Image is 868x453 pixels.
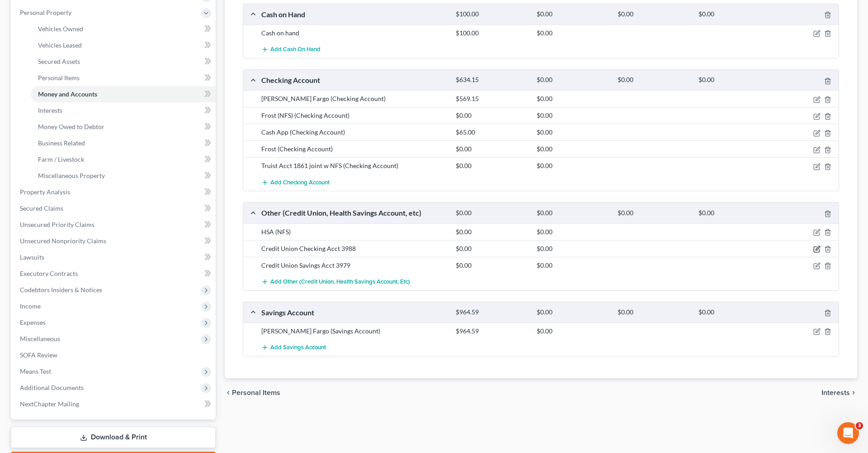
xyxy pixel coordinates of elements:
span: Personal Items [38,74,80,82]
div: $0.00 [694,76,775,84]
div: Credit Union Savings Acct 3979 [257,261,451,270]
div: Frost (Checking Account) [257,145,451,154]
div: $65.00 [451,128,532,137]
span: Codebtors Insiders & Notices [20,286,102,294]
span: SOFA Review [20,351,57,359]
span: Interests [821,389,850,396]
a: Business Related [31,135,216,151]
span: Means Test [20,367,51,375]
span: Add Savings Account [270,344,326,352]
div: $0.00 [532,111,613,120]
div: $0.00 [532,209,613,217]
span: Add Cash on Hand [270,46,321,53]
div: $634.15 [451,76,532,84]
div: Cash App (Checking Account) [257,128,451,137]
div: Savings Account [257,308,451,317]
div: $0.00 [532,261,613,270]
a: Lawsuits [13,249,216,265]
div: $0.00 [451,209,532,217]
div: $0.00 [694,209,775,217]
a: Interests [31,102,216,119]
div: $0.00 [532,327,613,336]
span: Add Other (Credit Union, Health Savings Account, etc) [270,278,410,285]
span: Interests [38,106,62,114]
button: Add Checking Account [261,174,330,191]
div: $0.00 [694,308,775,317]
div: $0.00 [451,111,532,120]
div: $0.00 [613,209,694,217]
div: Cash on Hand [257,10,451,19]
div: $0.00 [532,308,613,317]
i: chevron_right [850,389,857,396]
div: $0.00 [532,10,613,19]
a: Vehicles Leased [31,37,216,53]
a: NextChapter Mailing [13,396,216,412]
span: Vehicles Owned [38,25,83,33]
span: Vehicles Leased [38,41,82,49]
a: SOFA Review [13,347,216,363]
div: $100.00 [451,29,532,38]
span: Miscellaneous [20,335,60,342]
div: Cash on hand [257,29,451,38]
span: Property Analysis [20,188,70,196]
a: Secured Claims [13,200,216,217]
a: Secured Assets [31,53,216,70]
span: Miscellaneous Property [38,172,105,179]
div: Other (Credit Union, Health Savings Account, etc) [257,208,451,217]
div: HSA (NFS) [257,227,451,236]
span: 3 [856,422,863,429]
div: [PERSON_NAME] Fargo (Checking Account) [257,94,451,103]
span: Business Related [38,139,85,147]
button: chevron_left Personal Items [225,389,280,396]
a: Farm / Livestock [31,151,216,168]
div: $0.00 [451,244,532,253]
iframe: Intercom live chat [837,422,859,444]
div: Credit Union Checking Acct 3988 [257,244,451,253]
span: Expenses [20,318,46,326]
a: Miscellaneous Property [31,168,216,184]
div: $100.00 [451,10,532,19]
div: $0.00 [613,76,694,84]
a: Download & Print [11,427,216,448]
div: $0.00 [451,145,532,154]
div: $0.00 [694,10,775,19]
div: $0.00 [532,244,613,253]
a: Vehicles Owned [31,21,216,37]
span: Lawsuits [20,253,44,261]
span: Personal Items [232,389,280,396]
button: Interests chevron_right [821,389,857,396]
div: $0.00 [613,308,694,317]
div: $0.00 [532,128,613,137]
div: $0.00 [532,161,613,170]
a: Money and Accounts [31,86,216,102]
div: $0.00 [613,10,694,19]
div: $0.00 [532,145,613,154]
a: Personal Items [31,70,216,86]
i: chevron_left [225,389,232,396]
div: Truist Acct 1861 joint w NFS (Checking Account) [257,161,451,170]
div: $0.00 [451,227,532,236]
span: Add Checking Account [270,179,330,186]
span: Secured Assets [38,58,80,65]
span: Money and Accounts [38,90,97,98]
a: Unsecured Nonpriority Claims [13,233,216,249]
div: $964.59 [451,308,532,317]
div: $0.00 [532,76,613,84]
div: $0.00 [532,29,613,38]
span: Secured Claims [20,204,63,212]
a: Unsecured Priority Claims [13,217,216,233]
span: Executory Contracts [20,270,78,277]
div: Frost (NFS) (Checking Account) [257,111,451,120]
a: Money Owed to Debtor [31,119,216,135]
span: Farm / Livestock [38,155,84,163]
div: Checking Account [257,75,451,85]
span: Personal Property [20,9,71,16]
div: $0.00 [451,161,532,170]
div: $0.00 [532,94,613,103]
span: Income [20,302,41,310]
button: Add Cash on Hand [261,41,321,58]
span: Money Owed to Debtor [38,123,104,130]
a: Property Analysis [13,184,216,200]
div: $0.00 [451,261,532,270]
button: Add Savings Account [261,339,326,356]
